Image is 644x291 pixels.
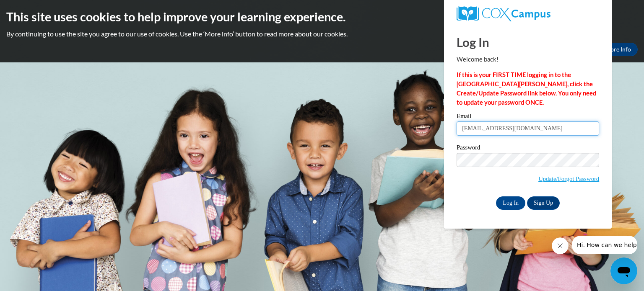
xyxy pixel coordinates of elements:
[598,43,638,56] a: More Info
[572,236,637,254] iframe: Message from company
[457,144,599,153] label: Password
[552,237,569,254] iframe: Close message
[457,6,599,21] a: COX Campus
[6,8,638,25] h2: This site uses cookies to help improve your learning experience.
[538,175,599,182] a: Update/Forgot Password
[457,55,599,64] p: Welcome back!
[457,33,599,51] h1: Log In
[610,258,637,284] iframe: Button to launch messaging window
[457,113,599,121] label: Email
[5,6,68,13] span: Hi. How can we help?
[457,6,551,21] img: COX Campus
[527,196,560,210] a: Sign Up
[457,71,596,106] strong: If this is your FIRST TIME logging in to the [GEOGRAPHIC_DATA][PERSON_NAME], click the Create/Upd...
[496,196,525,210] input: Log In
[6,29,638,39] p: By continuing to use the site you agree to our use of cookies. Use the ‘More info’ button to read...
